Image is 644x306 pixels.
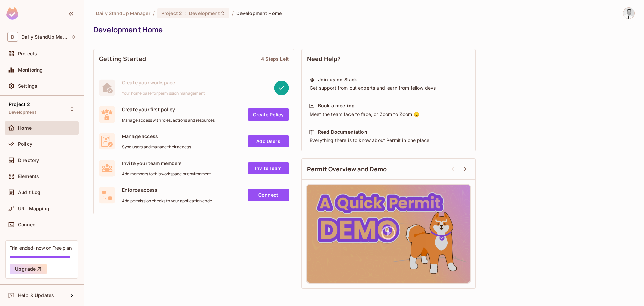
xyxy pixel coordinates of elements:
[309,85,468,91] div: Get support from out experts and learn from fellow devs
[236,10,282,16] span: Development Home
[18,190,40,195] span: Audit Log
[184,11,186,16] span: :
[10,264,47,274] button: Upgrade
[18,158,39,163] span: Directory
[18,51,37,56] span: Projects
[309,111,468,118] div: Meet the team face to face, or Zoom to Zoom 😉
[122,118,215,123] span: Manage access with roles, actions and resources
[9,110,36,115] span: Development
[18,125,32,131] span: Home
[10,245,72,251] div: Trial ended- now on Free plan
[9,102,30,107] span: Project 2
[309,137,468,144] div: Everything there is to know about Permit in one place
[318,129,367,135] div: Read Documentation
[161,10,182,16] span: Project 2
[122,160,211,166] span: Invite your team members
[18,293,54,298] span: Help & Updates
[623,8,634,19] img: Goran Jovanovic
[232,10,234,16] li: /
[18,206,49,211] span: URL Mapping
[248,135,289,147] a: Add Users
[7,32,18,42] span: D
[122,106,215,113] span: Create your first policy
[248,162,289,174] a: Invite Team
[122,187,212,193] span: Enforce access
[122,91,205,96] span: Your home base for permission management
[189,10,220,16] span: Development
[248,108,289,121] a: Create Policy
[307,55,341,63] span: Need Help?
[93,25,631,35] div: Development Home
[21,34,68,40] span: Workspace: Daily StandUp Manager
[18,67,43,73] span: Monitoring
[122,144,191,150] span: Sync users and manage their access
[96,10,150,16] span: the active workspace
[122,198,212,204] span: Add permission checks to your application code
[318,102,355,109] div: Book a meeting
[261,56,289,62] div: 4 Steps Left
[122,133,191,139] span: Manage access
[307,165,387,173] span: Permit Overview and Demo
[18,222,37,227] span: Connect
[18,83,37,89] span: Settings
[318,76,357,83] div: Join us on Slack
[6,7,18,20] img: SReyMgAAAABJRU5ErkJggg==
[18,174,39,179] span: Elements
[122,79,205,86] span: Create your workspace
[248,189,289,201] a: Connect
[153,10,155,16] li: /
[99,55,146,63] span: Getting Started
[122,171,211,177] span: Add members to this workspace or environment
[18,141,32,147] span: Policy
